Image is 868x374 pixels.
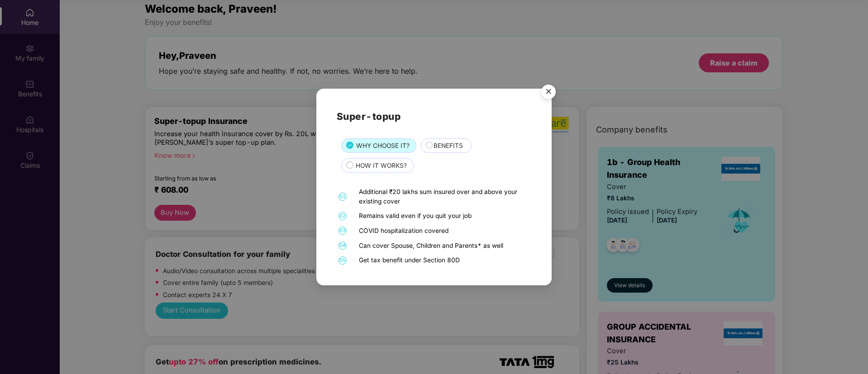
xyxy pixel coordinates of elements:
span: 02 [339,212,347,220]
div: COVID hospitalization covered [359,226,529,236]
span: WHY CHOOSE IT? [356,141,410,151]
span: 03 [339,227,347,235]
div: Remains valid even if you quit your job [359,211,529,221]
span: 05 [339,256,347,265]
button: Close [536,80,560,104]
span: HOW IT WORKS? [356,161,407,171]
span: 04 [339,241,347,250]
span: 01 [339,193,347,201]
div: Can cover Spouse, Children and Parents* as well [359,241,529,251]
div: Additional ₹20 lakhs sum insured over and above your existing cover [359,187,529,206]
span: BENEFITS [434,141,463,151]
h2: Super-topup [337,109,531,124]
img: svg+xml;base64,PHN2ZyB4bWxucz0iaHR0cDovL3d3dy53My5vcmcvMjAwMC9zdmciIHdpZHRoPSI1NiIgaGVpZ2h0PSI1Ni... [536,80,561,106]
div: Get tax benefit under Section 80D [359,256,529,265]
